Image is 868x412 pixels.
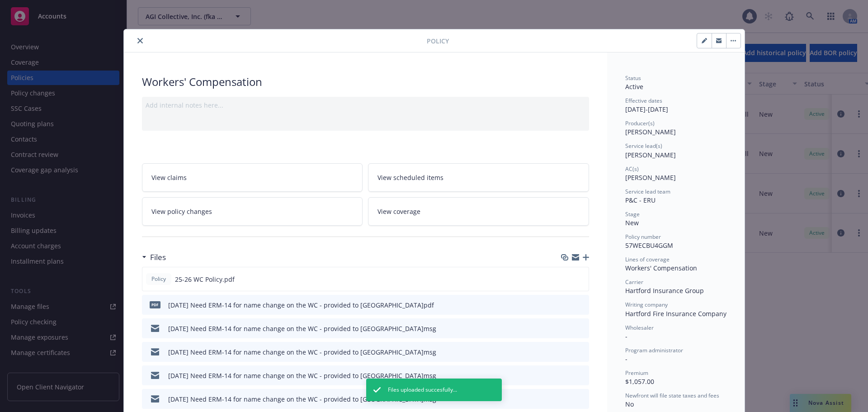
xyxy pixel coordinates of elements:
[146,100,585,110] div: Add internal notes here...
[368,163,589,192] a: View scheduled items
[562,275,570,284] button: download file
[377,207,420,216] span: View coverage
[377,173,443,182] span: View scheduled items
[563,347,570,357] button: download file
[577,394,585,404] button: preview file
[151,173,187,182] span: View claims
[625,369,648,377] span: Premium
[625,196,656,204] span: P&C - ERU
[625,309,726,318] span: Hartford Fire Insurance Company
[625,392,719,399] span: Newfront will file state taxes and fees
[625,82,643,91] span: Active
[625,97,662,104] span: Effective dates
[150,301,160,308] span: pdf
[168,324,436,333] div: [DATE] Need ERM-14 for name change on the WC - provided to [GEOGRAPHIC_DATA]msg
[625,119,655,127] span: Producer(s)
[625,286,704,295] span: Hartford Insurance Group
[625,332,627,341] span: -
[150,251,166,263] h3: Files
[577,347,585,357] button: preview file
[577,324,585,333] button: preview file
[625,210,640,218] span: Stage
[142,74,589,90] div: Workers' Compensation
[168,300,434,310] div: [DATE] Need ERM-14 for name change on the WC - provided to [GEOGRAPHIC_DATA]pdf
[388,386,457,394] span: Files uploaded succesfully...
[563,300,570,310] button: download file
[625,377,654,386] span: $1,057.00
[577,371,585,380] button: preview file
[625,263,726,273] div: Workers' Compensation
[577,275,585,284] button: preview file
[625,241,673,250] span: 57WECBU4GGM
[563,394,570,404] button: download file
[625,165,639,173] span: AC(s)
[563,324,570,333] button: download file
[142,163,363,192] a: View claims
[563,371,570,380] button: download file
[625,256,670,263] span: Lines of coverage
[168,371,436,380] div: [DATE] Need ERM-14 for name change on the WC - provided to [GEOGRAPHIC_DATA]msg
[625,173,676,182] span: [PERSON_NAME]
[625,233,661,241] span: Policy number
[150,275,168,283] span: Policy
[168,394,436,404] div: [DATE] Need ERM-14 for name change on the WC - provided to [GEOGRAPHIC_DATA]msg
[142,251,166,263] div: Files
[625,355,627,363] span: -
[625,278,643,286] span: Carrier
[427,36,449,46] span: Policy
[625,128,676,136] span: [PERSON_NAME]
[151,207,212,216] span: View policy changes
[135,35,146,46] button: close
[142,197,363,226] a: View policy changes
[625,400,634,408] span: No
[625,301,668,308] span: Writing company
[625,218,639,227] span: New
[577,300,585,310] button: preview file
[625,142,662,150] span: Service lead(s)
[625,97,726,114] div: [DATE] - [DATE]
[168,347,436,357] div: [DATE] Need ERM-14 for name change on the WC - provided to [GEOGRAPHIC_DATA]msg
[625,188,670,195] span: Service lead team
[175,275,235,284] span: 25-26 WC Policy.pdf
[625,324,654,331] span: Wholesaler
[625,74,641,82] span: Status
[625,151,676,159] span: [PERSON_NAME]
[625,346,683,354] span: Program administrator
[368,197,589,226] a: View coverage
